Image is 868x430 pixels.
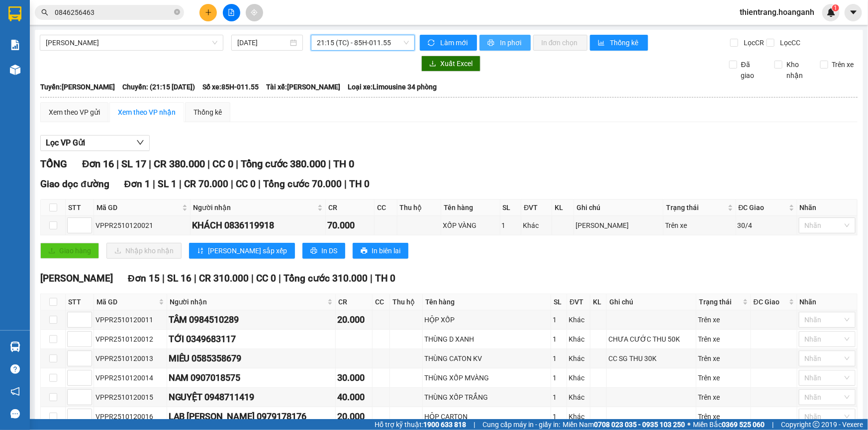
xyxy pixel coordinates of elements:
[10,40,20,50] img: solution-icon
[96,296,157,307] span: Mã GD
[337,313,371,327] div: 20.000
[474,419,475,430] span: |
[424,353,549,364] div: THÙNG CATON KV
[122,81,195,92] span: Chuyến: (21:15 [DATE])
[194,273,196,284] span: |
[94,349,167,368] td: VPPR2510120013
[96,372,165,383] div: VPPR2510120014
[10,364,20,374] span: question-circle
[500,37,523,48] span: In phơi
[443,220,498,231] div: XỐP VÀNG
[738,220,795,231] div: 30/4
[302,243,345,259] button: printerIn DS
[553,372,565,383] div: 1
[698,314,749,325] div: Trên xe
[205,9,212,16] span: plus
[482,419,560,430] span: Cung cấp máy in - giấy in:
[251,9,258,16] span: aim
[567,294,590,310] th: ĐVT
[423,294,551,310] th: Tên hàng
[440,58,473,69] span: Xuất Excel
[608,334,694,345] div: CHƯA CƯỚC THU 50K
[722,421,765,429] strong: 0369 525 060
[174,8,180,17] span: close-circle
[828,59,858,70] span: Trên xe
[10,409,20,419] span: message
[610,37,640,48] span: Thống kê
[184,178,228,190] span: CR 70.000
[424,372,549,383] div: THÙNG XỐP MVÀNG
[258,178,261,190] span: |
[590,294,607,310] th: KL
[348,81,437,92] span: Loại xe: Limousine 34 phòng
[96,334,165,345] div: VPPR2510120012
[82,158,114,170] span: Đơn 16
[349,178,370,190] span: TH 0
[594,421,685,429] strong: 0708 023 035 - 0935 103 250
[353,243,408,259] button: printerIn biên lai
[834,4,837,11] span: 1
[569,411,588,422] div: Khác
[10,342,20,352] img: warehouse-icon
[169,332,334,346] div: TỚI 0349683117
[94,407,167,427] td: VPPR2510120016
[375,273,395,284] span: TH 0
[40,158,67,170] span: TỔNG
[326,200,375,216] th: CR
[390,294,423,310] th: Thu hộ
[310,247,317,255] span: printer
[208,245,287,256] span: [PERSON_NAME] sắp xếp
[698,372,749,383] div: Trên xe
[49,107,100,118] div: Xem theo VP gửi
[116,158,119,170] span: |
[440,37,469,48] span: Làm mới
[428,39,436,47] span: sync
[41,9,48,16] span: search
[521,200,552,216] th: ĐVT
[693,419,765,430] span: Miền Bắc
[94,310,167,330] td: VPPR2510120011
[40,243,99,259] button: uploadGiao hàng
[94,388,167,407] td: VPPR2510120015
[279,273,281,284] span: |
[118,107,176,118] div: Xem theo VP nhận
[553,392,565,403] div: 1
[169,390,334,404] div: NGUYỆT 0948711419
[193,202,315,213] span: Người nhận
[106,243,182,259] button: downloadNhập kho nhận
[551,294,567,310] th: SL
[169,313,334,327] div: TÂM 0984510289
[263,178,342,190] span: Tổng cước 70.000
[96,314,165,325] div: VPPR2510120011
[136,139,144,146] span: down
[124,178,151,190] span: Đơn 1
[8,6,21,21] img: logo-vxr
[441,200,500,216] th: Tên hàng
[699,296,741,307] span: Trạng thái
[574,200,664,216] th: Ghi chú
[121,158,146,170] span: SL 17
[256,273,276,284] span: CC 0
[698,353,749,364] div: Trên xe
[199,4,217,21] button: plus
[739,202,787,213] span: ĐC Giao
[813,421,820,428] span: copyright
[149,158,151,170] span: |
[337,390,371,404] div: 40.000
[666,202,725,213] span: Trạng thái
[552,200,574,216] th: KL
[375,419,466,430] span: Hỗ trợ kỹ thuật:
[317,35,409,50] span: 21:15 (TC) - 85H-011.55
[553,334,565,345] div: 1
[740,37,766,48] span: Lọc CR
[236,178,256,190] span: CC 0
[158,178,177,190] span: SL 1
[590,35,648,51] button: bar-chartThống kê
[373,294,390,310] th: CC
[576,220,662,231] div: [PERSON_NAME]
[337,371,371,385] div: 30.000
[46,35,217,50] span: Phan Rang - Hồ Chí Minh
[737,59,767,81] span: Đã giao
[231,178,233,190] span: |
[845,4,862,21] button: caret-down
